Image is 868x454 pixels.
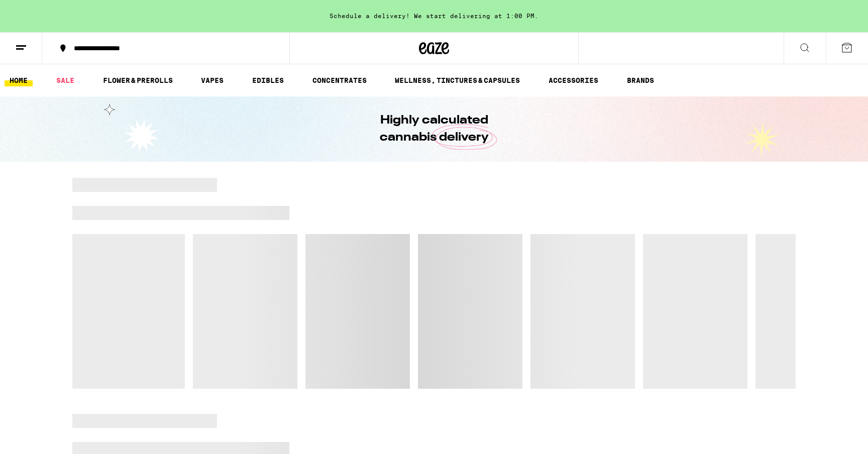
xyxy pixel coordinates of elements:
[622,74,659,86] a: BRANDS
[351,112,517,146] h1: Highly calculated cannabis delivery
[307,74,372,86] a: CONCENTRATES
[51,74,79,86] a: SALE
[98,74,178,86] a: FLOWER & PREROLLS
[196,74,229,86] a: VAPES
[247,74,289,86] a: EDIBLES
[544,74,603,86] a: ACCESSORIES
[5,74,33,86] a: HOME
[390,74,525,86] a: WELLNESS, TINCTURES & CAPSULES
